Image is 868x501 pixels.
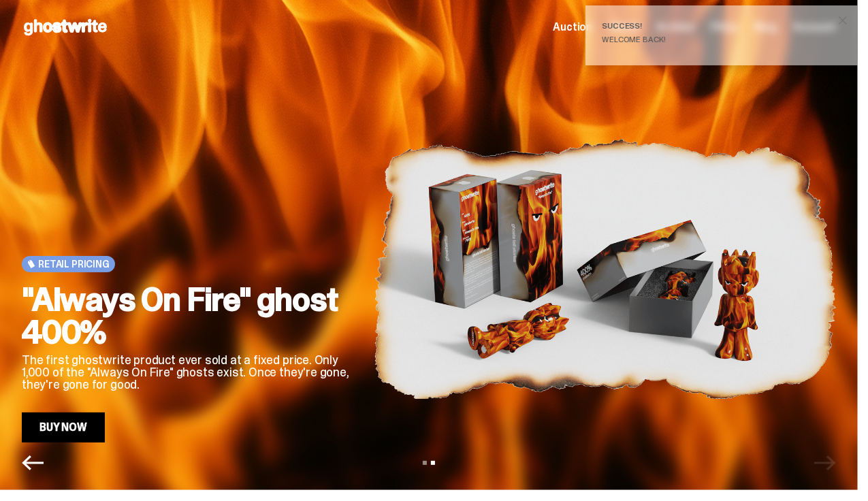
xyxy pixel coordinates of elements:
button: View slide 1 [423,461,427,465]
p: The first ghostwrite product ever sold at a fixed price. Only 1,000 of the "Always On Fire" ghost... [22,354,352,391]
div: Welcome back! [602,35,831,44]
button: View slide 2 [431,461,435,465]
img: "Always On Fire" ghost 400% [374,96,836,442]
h2: "Always On Fire" ghost 400% [22,283,352,349]
a: Auction [553,22,592,33]
div: Success! [602,22,831,30]
button: Previous [22,452,44,474]
span: Retail Pricing [38,259,110,270]
button: close [831,8,855,33]
a: Buy Now [22,413,105,442]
